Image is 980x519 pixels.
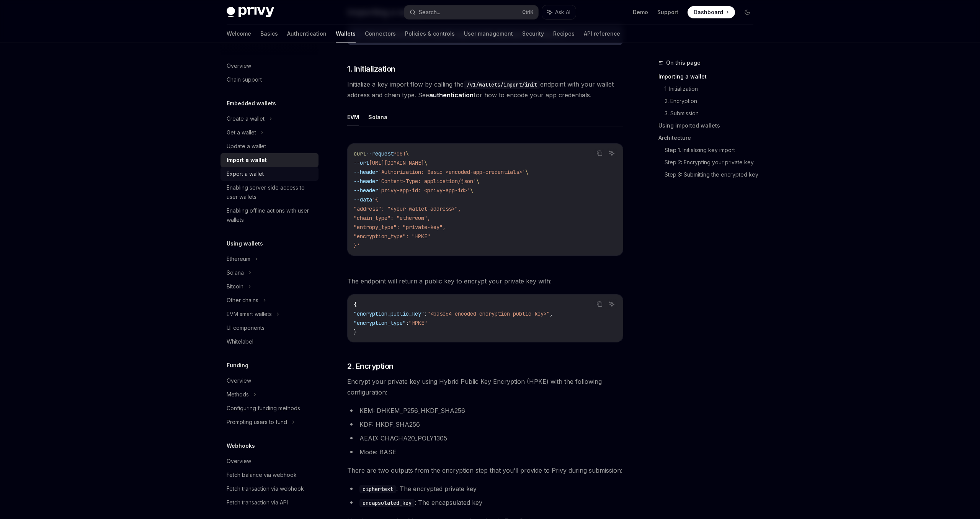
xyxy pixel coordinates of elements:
[419,8,440,17] div: Search...
[227,61,251,70] div: Overview
[227,206,314,224] div: Enabling offline actions with user wallets
[220,335,318,349] a: Whitelabel
[354,310,424,317] span: "encryption_public_key"
[227,441,255,450] h5: Webhooks
[347,433,623,444] li: AEAD: CHACHA20_POLY1305
[220,139,318,153] a: Update a wallet
[227,183,314,201] div: Enabling server-side access to user wallets
[665,83,759,95] a: 1. Initialization
[522,9,534,15] span: Ctrl K
[347,405,623,416] li: KEM: DHKEM_P256_HKDF_SHA256
[366,150,394,157] span: --request
[658,132,759,144] a: Architecture
[354,187,378,194] span: --header
[354,205,461,212] span: "address": "<your-wallet-address>",
[227,498,288,507] div: Fetch transaction via API
[394,150,406,157] span: POST
[429,91,474,99] a: authentication
[347,276,623,287] span: The endpoint will return a public key to encrypt your private key with:
[470,187,473,194] span: \
[220,321,318,335] a: UI components
[347,497,623,508] li: : The encapsulated key
[354,196,372,203] span: --data
[354,214,430,221] span: "chain_type": "ethereum",
[354,224,446,231] span: "entropy_type": "private-key",
[347,419,623,430] li: KDF: HKDF_SHA256
[227,361,248,370] h5: Funding
[347,447,623,457] li: Mode: BASE
[658,70,759,83] a: Importing a wallet
[354,169,378,175] span: --header
[347,64,395,74] span: 1. Initialization
[365,25,396,43] a: Connectors
[347,79,623,100] span: Initialize a key import flow by calling the endpoint with your wallet address and chain type. See...
[553,25,575,43] a: Recipes
[227,484,304,493] div: Fetch transaction via webhook
[354,233,430,240] span: "encryption_type": "HPKE"
[227,75,262,84] div: Chain support
[287,25,327,43] a: Authentication
[665,144,759,156] a: Step 1. Initializing key import
[227,457,251,466] div: Overview
[220,181,318,204] a: Enabling server-side access to user wallets
[658,120,759,132] a: Using imported wallets
[227,142,266,151] div: Update a wallet
[464,80,540,89] code: /v1/wallets/import/init
[607,148,617,158] button: Ask AI
[633,8,648,16] a: Demo
[336,25,356,43] a: Wallets
[347,465,623,476] span: There are two outputs from the encryption step that you’ll provide to Privy during submission:
[220,204,318,227] a: Enabling offline actions with user wallets
[227,296,258,305] div: Other chains
[227,99,276,108] h5: Embedded wallets
[227,337,253,346] div: Whitelabel
[550,310,553,317] span: ,
[227,376,251,385] div: Overview
[369,159,424,166] span: [URL][DOMAIN_NAME]
[476,178,479,185] span: \
[227,417,287,427] div: Prompting users to fund
[227,7,274,18] img: dark logo
[220,468,318,482] a: Fetch balance via webhook
[354,319,406,326] span: "encryption_type"
[424,310,427,317] span: :
[522,25,544,43] a: Security
[666,58,701,67] span: On this page
[227,239,263,248] h5: Using wallets
[359,485,396,493] code: ciphertext
[406,150,409,157] span: \
[347,483,623,494] li: : The encrypted private key
[595,299,604,309] button: Copy the contents from the code block
[354,301,357,308] span: {
[406,319,409,326] span: :
[347,376,623,398] span: Encrypt your private key using Hybrid Public Key Encryption (HPKE) with the following configuration:
[378,187,470,194] span: 'privy-app-id: <privy-app-id>'
[409,319,427,326] span: "HPKE"
[227,309,272,319] div: EVM smart wallets
[347,108,359,126] button: EVM
[220,59,318,73] a: Overview
[227,268,244,277] div: Solana
[688,6,735,18] a: Dashboard
[368,108,387,126] button: Solana
[227,404,300,413] div: Configuring funding methods
[220,401,318,415] a: Configuring funding methods
[227,282,243,291] div: Bitcoin
[427,310,550,317] span: "<base64-encoded-encryption-public-key>"
[584,25,620,43] a: API reference
[464,25,513,43] a: User management
[354,242,360,249] span: }'
[741,6,753,18] button: Toggle dark mode
[220,496,318,509] a: Fetch transaction via API
[405,25,455,43] a: Policies & controls
[227,323,265,332] div: UI components
[665,95,759,107] a: 2. Encryption
[227,25,251,43] a: Welcome
[525,169,528,175] span: \
[220,454,318,468] a: Overview
[220,374,318,388] a: Overview
[354,150,366,157] span: curl
[227,254,250,264] div: Ethereum
[694,8,723,16] span: Dashboard
[227,390,249,399] div: Methods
